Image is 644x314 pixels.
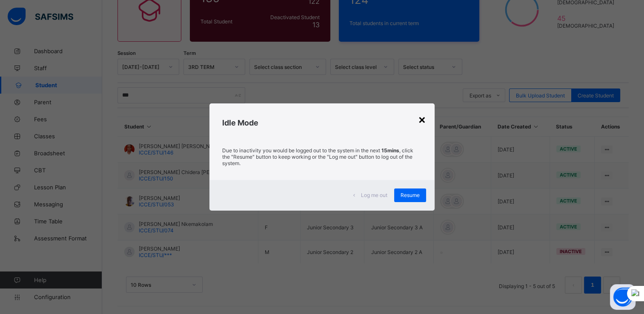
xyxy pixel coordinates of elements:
[222,118,422,127] h2: Idle Mode
[222,147,422,166] p: Due to inactivity you would be logged out to the system in the next , click the "Resume" button t...
[401,192,420,198] span: Resume
[361,192,387,198] span: Log me out
[418,112,426,126] div: ×
[381,147,399,154] strong: 15mins
[610,284,635,310] button: Open asap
